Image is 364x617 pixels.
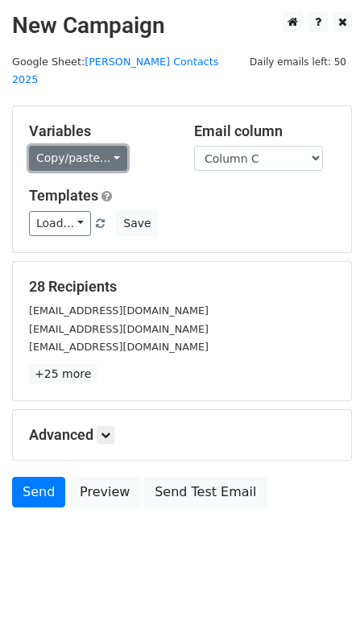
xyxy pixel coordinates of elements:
a: +25 more [29,364,97,384]
h5: Email column [194,122,335,140]
small: [EMAIL_ADDRESS][DOMAIN_NAME] [29,304,209,317]
a: Send Test Email [144,477,267,507]
h2: New Campaign [12,12,352,39]
h5: 28 Recipients [29,278,335,296]
a: Copy/paste... [29,146,127,171]
a: Load... [29,211,91,236]
small: [EMAIL_ADDRESS][DOMAIN_NAME] [29,323,209,335]
small: [EMAIL_ADDRESS][DOMAIN_NAME] [29,341,209,353]
h5: Variables [29,122,170,140]
a: Templates [29,187,98,204]
button: Save [116,211,158,236]
iframe: Chat Widget [283,540,364,617]
span: Daily emails left: 50 [244,53,352,71]
a: [PERSON_NAME] Contacts 2025 [12,56,218,86]
small: Google Sheet: [12,56,218,86]
h5: Advanced [29,426,335,444]
a: Daily emails left: 50 [244,56,352,68]
a: Preview [69,477,140,507]
a: Send [12,477,65,507]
